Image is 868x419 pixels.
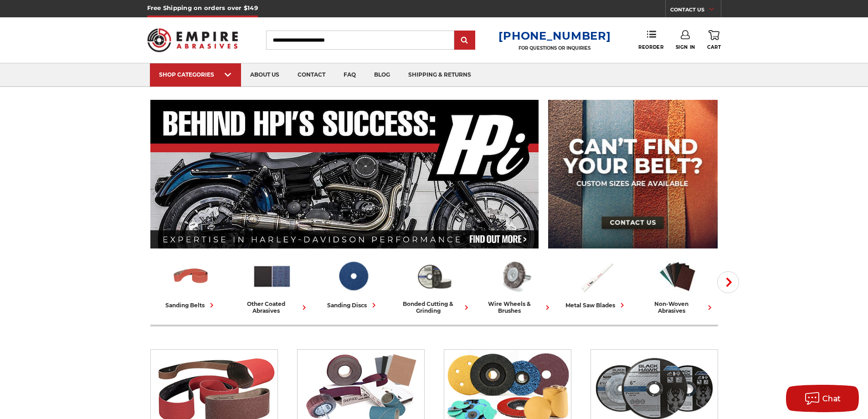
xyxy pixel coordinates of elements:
[397,300,471,314] div: bonded cutting & grinding
[717,271,739,293] button: Next
[638,30,663,50] a: Reorder
[399,63,480,87] a: shipping & returns
[414,257,454,296] img: Bonded Cutting & Grinding
[159,71,232,78] div: SHOP CATEGORIES
[165,300,216,310] div: sanding belts
[822,394,841,403] span: Chat
[707,30,721,50] a: Cart
[333,257,373,296] img: Sanding Discs
[676,44,695,50] span: Sign In
[288,63,334,87] a: contact
[397,257,471,314] a: bonded cutting & grinding
[638,44,663,50] span: Reorder
[365,63,399,87] a: blog
[478,257,552,314] a: wire wheels & brushes
[498,29,611,42] a: [PHONE_NUMBER]
[560,257,633,310] a: metal saw blades
[498,45,611,51] p: FOR QUESTIONS OR INQUIRIES
[456,31,474,50] input: Submit
[707,44,721,50] span: Cart
[316,257,390,310] a: sanding discs
[670,5,721,17] a: CONTACT US
[565,300,627,310] div: metal saw blades
[334,63,365,87] a: faq
[786,385,859,412] button: Chat
[171,257,211,296] img: Sanding Belts
[641,300,714,314] div: non-woven abrasives
[327,300,379,310] div: sanding discs
[478,300,552,314] div: wire wheels & brushes
[235,257,309,314] a: other coated abrasives
[641,257,714,314] a: non-woven abrasives
[576,257,616,296] img: Metal Saw Blades
[252,257,292,296] img: Other Coated Abrasives
[154,257,228,310] a: sanding belts
[657,257,698,296] img: Non-woven Abrasives
[147,22,238,58] img: Empire Abrasives
[241,63,288,87] a: about us
[235,300,309,314] div: other coated abrasives
[548,100,718,248] img: promo banner for custom belts.
[495,257,535,296] img: Wire Wheels & Brushes
[150,100,539,248] img: Banner for an interview featuring Horsepower Inc who makes Harley performance upgrades featured o...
